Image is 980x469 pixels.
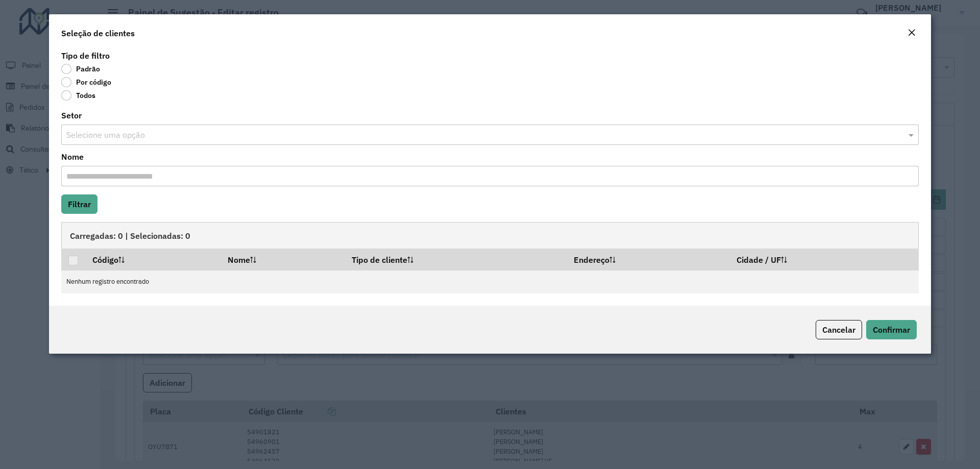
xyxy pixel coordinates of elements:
th: Tipo de cliente [345,249,567,270]
label: Todos [61,90,95,101]
h4: Seleção de clientes [61,27,135,39]
em: Fechar [908,29,916,37]
th: Endereço [567,249,730,270]
button: Cancelar [816,320,862,339]
label: Nome [61,151,84,163]
th: Nome [220,249,345,270]
div: Carregadas: 0 | Selecionadas: 0 [61,222,919,249]
th: Cidade / UF [730,249,919,270]
label: Padrão [61,64,100,74]
label: Por código [61,77,111,87]
td: Nenhum registro encontrado [61,270,919,293]
button: Close [904,27,919,40]
label: Setor [61,109,82,121]
th: Código [85,249,220,270]
span: Cancelar [822,325,855,335]
label: Tipo de filtro [61,50,110,62]
button: Confirmar [866,320,917,339]
button: Filtrar [61,194,97,214]
span: Confirmar [873,325,910,335]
